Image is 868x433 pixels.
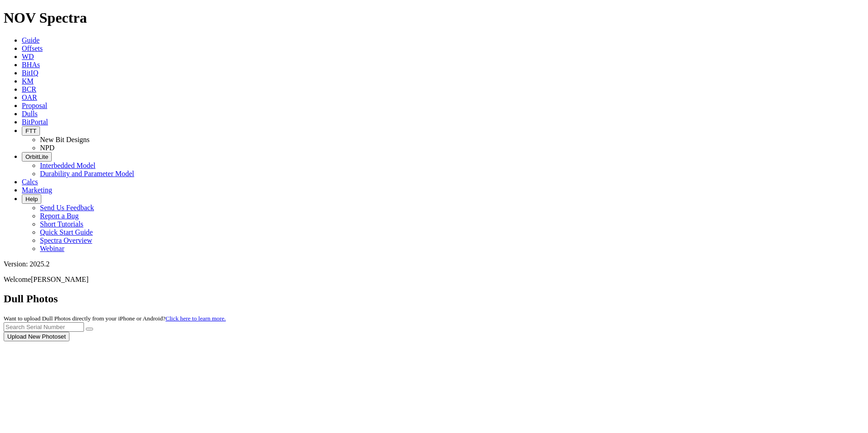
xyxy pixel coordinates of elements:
a: BitPortal [22,118,48,126]
a: Short Tutorials [40,220,84,228]
a: Offsets [22,44,43,52]
button: Help [22,194,41,204]
a: Report a Bug [40,212,79,220]
a: KM [22,77,34,85]
small: Want to upload Dull Photos directly from your iPhone or Android? [4,315,226,322]
a: WD [22,53,34,60]
span: [PERSON_NAME] [31,276,89,283]
a: Dulls [22,110,38,118]
a: BCR [22,85,36,93]
a: Click here to learn more. [166,315,226,322]
button: FTT [22,126,40,136]
a: Quick Start Guide [40,228,93,236]
a: Webinar [40,245,64,252]
a: New Bit Designs [40,136,89,143]
h1: NOV Spectra [4,10,864,26]
span: OrbitLite [25,153,48,160]
a: NPD [40,144,54,152]
a: Durability and Parameter Model [40,170,134,177]
a: Proposal [22,102,47,109]
button: Upload New Photoset [4,332,69,341]
a: BHAs [22,61,40,69]
a: OAR [22,93,37,101]
a: BitIQ [22,69,38,77]
div: Version: 2025.2 [4,260,864,268]
button: OrbitLite [22,152,52,162]
h2: Dull Photos [4,293,864,305]
span: Help [25,196,38,202]
a: Spectra Overview [40,236,92,244]
a: Guide [22,36,39,44]
a: Send Us Feedback [40,204,94,212]
a: Marketing [22,186,52,194]
span: FTT [25,128,36,134]
p: Welcome [4,276,864,284]
a: Interbedded Model [40,162,95,169]
a: Calcs [22,178,38,186]
input: Search Serial Number [4,322,84,332]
